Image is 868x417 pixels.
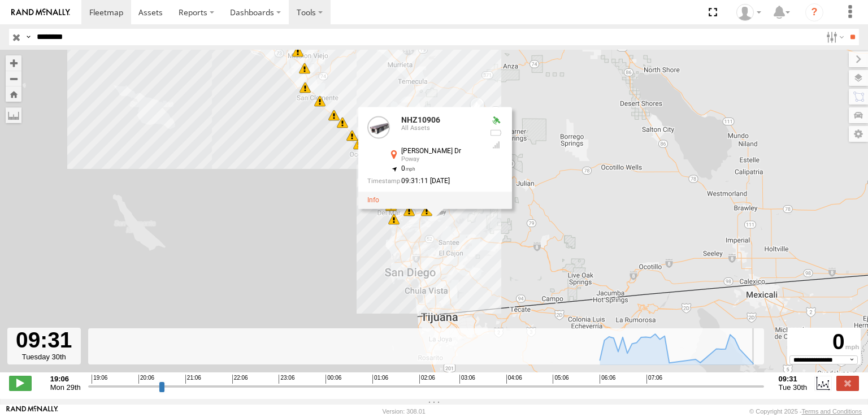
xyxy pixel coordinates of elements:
div: Date/time of location update [367,177,480,185]
span: 04:06 [506,375,522,384]
a: View Asset Details [367,196,379,204]
a: Terms and Conditions [802,408,862,415]
span: 0 [401,165,415,173]
div: 6 [421,205,432,216]
span: 21:06 [185,375,201,384]
label: Close [836,376,859,390]
img: rand-logo.svg [11,8,70,16]
div: Poway [401,157,480,163]
span: Tue 30th Sep 2025 [779,383,808,392]
button: Zoom in [6,55,21,71]
span: 22:06 [232,375,248,384]
div: Valid GPS Fix [489,116,503,125]
span: 01:06 [372,375,388,384]
span: 02:06 [419,375,435,384]
span: 23:06 [279,375,294,384]
a: Visit our Website [6,406,58,417]
span: 00:06 [325,375,341,384]
span: Mon 29th Sep 2025 [50,383,81,392]
div: All Assets [401,125,480,132]
div: Last Event GSM Signal Strength [489,141,503,150]
div: Version: 308.01 [383,408,426,415]
span: 05:06 [553,375,568,384]
button: Zoom Home [6,86,21,102]
label: Map Settings [849,126,868,142]
div: Zulema McIntosch [732,4,765,21]
strong: 19:06 [50,375,81,383]
label: Search Query [24,29,33,45]
a: View Asset Details [367,116,390,139]
div: No battery health information received from this device. [489,128,503,137]
div: 0 [789,329,859,355]
span: 03:06 [459,375,475,384]
label: Measure [6,107,21,123]
i: ? [805,3,823,21]
span: 20:06 [138,375,154,384]
div: © Copyright 2025 - [749,408,862,415]
span: 07:06 [646,375,662,384]
label: Play/Stop [9,376,32,390]
span: 19:06 [92,375,107,384]
strong: 09:31 [779,375,808,383]
span: 06:06 [600,375,615,384]
label: Search Filter Options [822,29,846,45]
button: Zoom out [6,71,21,86]
div: [PERSON_NAME] Dr [401,148,480,155]
a: NHZ10906 [401,116,440,125]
